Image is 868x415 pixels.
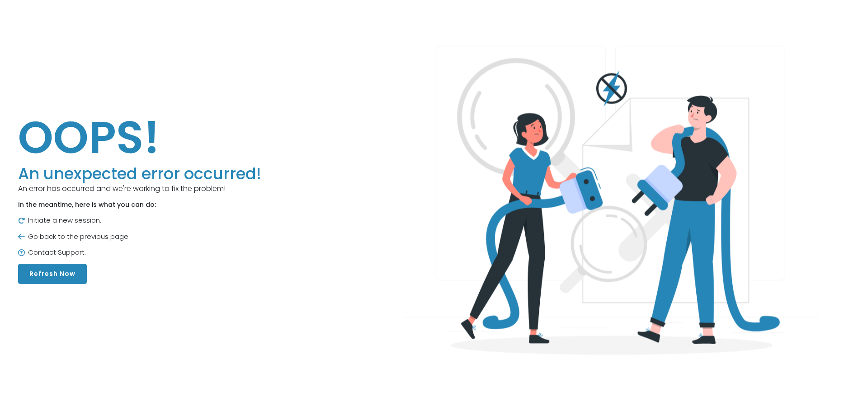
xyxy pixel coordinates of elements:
p: In the meantime, here is what you can do: [18,200,261,210]
p: Initiate a new session. [18,215,261,226]
h3: An unexpected error occurred! [18,164,261,183]
p: Contact Support. [18,247,261,258]
p: An error has occurred and we're working to fix the problem! [18,183,261,194]
button: Refresh Now [18,264,87,284]
p: Go back to the previous page. [18,232,261,242]
h1: OOPS! [18,110,261,164]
